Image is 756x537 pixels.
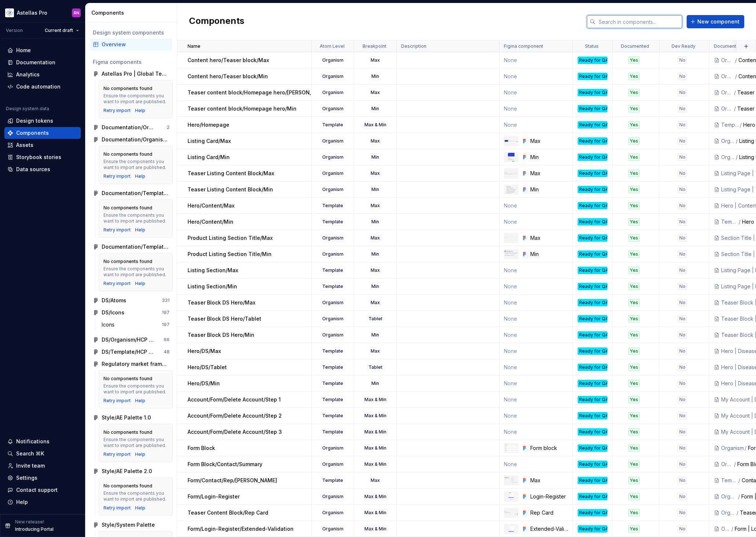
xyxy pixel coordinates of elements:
[721,105,733,112] div: Organism
[321,202,345,209] div: Template
[188,154,230,161] p: Listing Card/Min
[499,343,573,359] td: None
[103,173,131,179] button: Retry import
[135,227,145,233] a: Help
[4,57,81,68] a: Documentation
[102,297,126,304] div: DS/Atoms
[370,186,381,193] div: Min
[363,121,388,129] div: Max & Min
[16,154,61,161] div: Storybook stories
[499,198,573,214] td: None
[578,57,607,64] div: Ready for QA
[321,218,345,226] div: Template
[321,154,345,161] div: Organism
[135,173,145,179] div: Help
[4,460,81,472] a: Invite team
[628,331,640,339] div: Yes
[93,29,170,36] div: Design system components
[530,154,568,161] div: Min
[16,141,33,149] div: Assets
[678,331,687,339] div: No
[188,137,231,145] p: Listing Card/Max
[321,137,345,145] div: Organism
[628,105,640,112] div: Yes
[4,139,81,151] a: Assets
[321,299,345,306] div: Organism
[188,299,255,306] p: Teaser Block DS Hero/Max
[103,451,131,457] button: Retry import
[505,477,518,484] img: Max
[628,251,640,258] div: Yes
[103,227,131,233] button: Retry import
[103,266,168,278] div: Ensure the components you want to import are published.
[103,505,131,511] div: Retry import
[578,315,607,322] div: Ready for QA
[15,519,44,525] p: New release!
[103,281,131,286] button: Retry import
[103,398,131,404] button: Retry import
[90,134,172,145] a: Documentation/Organism/HCP Portal 2
[102,41,170,48] div: Overview
[499,84,573,101] td: None
[99,319,172,331] a: Icons197
[102,348,156,356] div: DS/Template/HCP Portal
[102,321,117,328] div: Icons
[16,59,55,66] div: Documentation
[370,331,381,339] div: Min
[135,451,145,457] a: Help
[16,486,58,494] div: Contact support
[103,259,152,264] div: No components found
[678,170,687,177] div: No
[628,137,640,145] div: Yes
[90,307,172,318] a: DS/Icons197
[188,89,329,96] p: Teaser content block/Homepage hero/[PERSON_NAME]
[188,121,229,129] p: Hero/Homepage
[505,237,518,238] img: Max
[188,43,200,49] p: Name
[102,468,152,475] div: Style/AE Palette 2.0
[678,137,687,145] div: No
[678,73,687,80] div: No
[721,89,733,96] div: Organism
[367,315,384,322] div: Tablet
[90,346,172,358] a: DS/Template/HCP Portal48
[4,44,81,56] a: Home
[508,153,515,162] img: Min
[90,412,172,424] a: Style/AE Palette 1.0
[16,71,40,78] div: Analytics
[188,57,269,64] p: Content hero/Teaser block/Max
[621,43,649,49] p: Documented
[4,115,81,127] a: Design tokens
[4,472,81,484] a: Settings
[672,43,695,49] p: Dev Ready
[16,438,50,445] div: Notifications
[164,337,170,343] div: 66
[6,28,23,33] div: Version
[321,267,345,274] div: Template
[506,185,516,194] img: Min
[530,170,568,177] div: Max
[678,251,687,258] div: No
[628,57,640,64] div: Yes
[135,108,145,113] a: Help
[370,218,381,226] div: Min
[320,43,345,49] p: Atom Level
[188,251,272,258] p: Product Listing Section Title/Min
[578,331,607,339] div: Ready for QA
[91,9,174,17] div: Components
[4,436,81,447] button: Notifications
[135,505,145,511] a: Help
[578,234,607,242] div: Ready for QA
[578,347,607,355] div: Ready for QA
[15,526,54,532] p: Introducing Portal
[189,15,244,28] h2: Components
[188,315,261,322] p: Teaser Block DS Hero/Tablet
[369,137,381,145] div: Max
[733,89,737,96] div: /
[102,190,170,197] div: Documentation/Template/HCP Portal
[678,299,687,306] div: No
[508,492,515,501] img: Login-Register
[530,137,568,145] div: Max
